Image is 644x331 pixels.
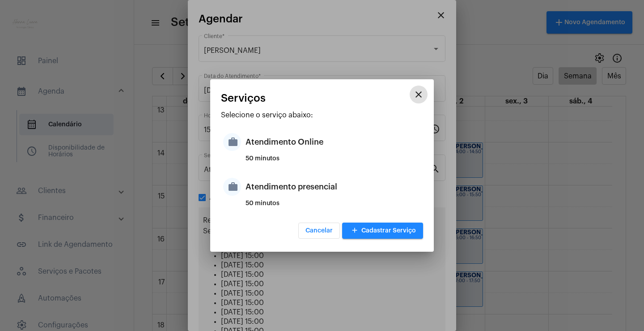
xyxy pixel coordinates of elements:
[246,155,421,169] div: 50 minutos
[221,92,266,104] span: Serviços
[246,200,421,214] div: 50 minutos
[246,173,421,200] div: Atendimento presencial
[298,223,340,239] button: Cancelar
[305,228,333,234] span: Cancelar
[349,228,416,234] span: Cadastrar Serviço
[246,129,421,155] div: Atendimento Online
[413,89,424,100] mat-icon: close
[223,178,241,196] mat-icon: work
[349,225,360,237] mat-icon: add
[221,111,423,119] p: Selecione o serviço abaixo:
[223,133,241,151] mat-icon: work
[342,223,423,239] button: Cadastrar Serviço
